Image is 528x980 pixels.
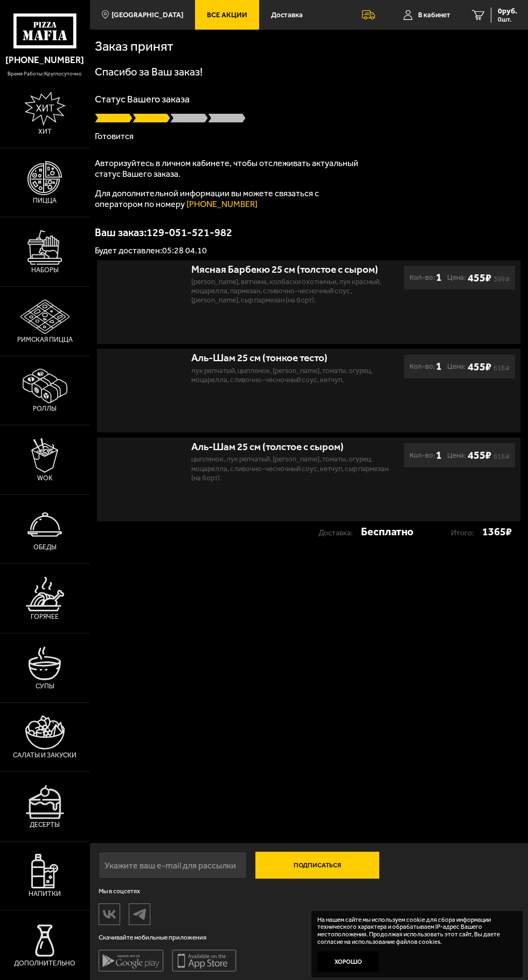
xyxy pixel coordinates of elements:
[498,8,517,15] span: 0 руб.
[494,277,510,281] s: 599 ₽
[17,336,73,343] span: Римская пицца
[436,361,442,372] b: 1
[468,271,491,284] b: 455 ₽
[191,264,390,276] div: Мясная Барбекю 25 см (толстое с сыром)
[191,366,390,390] p: лук репчатый, цыпленок, [PERSON_NAME], томаты, огурец, моцарелла, сливочно-чесночный соус, кетчуп.
[447,272,466,283] span: Цена:
[494,454,510,459] s: 618 ₽
[191,352,390,364] div: Аль-Шам 25 см (тонкое тесто)
[409,272,442,283] div: Кол-во:
[95,188,364,210] p: Для дополнительной информации вы можете связаться с оператором по номеру
[95,158,364,180] p: Авторизуйтесь в личном кабинете, чтобы отслеживать актуальный статус Вашего заказа.
[191,454,390,487] p: цыпленок, лук репчатый, [PERSON_NAME], томаты, огурец, моцарелла, сливочно-чесночный соус, кетчуп...
[317,951,379,972] button: Хорошо
[191,441,390,453] div: Аль-Шам 25 см (толстое с сыром)
[95,40,266,53] h1: Заказ принят
[99,887,237,895] span: Мы в соцсетях
[436,272,442,283] b: 1
[409,361,442,372] div: Кол-во:
[468,448,491,461] b: 455 ₽
[436,450,442,461] b: 1
[191,277,390,310] p: [PERSON_NAME], ветчина, колбаски охотничьи, лук красный, моцарелла, пармезан, сливочно-чесночный ...
[468,360,491,373] b: 455 ₽
[482,527,512,537] strong: 1365 ₽
[95,94,523,104] p: Статус Вашего заказа
[186,199,258,209] a: [PHONE_NUMBER]
[33,197,57,204] span: Пицца
[447,361,466,372] span: Цена:
[36,683,54,689] span: Супы
[498,16,517,23] span: 0 шт.
[494,365,510,370] s: 618 ₽
[95,132,523,141] p: Готовится
[361,527,413,537] strong: Бесплатно
[31,267,59,273] span: Наборы
[95,246,523,255] p: Будет доставлен: 05:28 04.10
[271,11,303,18] span: Доставка
[30,822,60,828] span: Десерты
[112,11,183,18] span: [GEOGRAPHIC_DATA]
[29,891,61,897] span: Напитки
[207,11,247,18] span: Все Акции
[31,613,59,620] span: Горячее
[99,934,237,941] span: Скачивайте мобильные приложения
[14,960,75,967] span: Дополнительно
[129,905,150,923] img: tg
[318,528,361,539] p: Доставка:
[409,450,442,461] div: Кол-во:
[451,528,482,539] p: Итого:
[38,128,52,135] span: Хит
[95,66,523,77] h1: Спасибо за Ваш заказ!
[13,752,77,758] span: Салаты и закуски
[99,905,120,923] img: vk
[418,11,450,18] span: В кабинет
[317,916,511,946] p: На нашем сайте мы используем cookie для сбора информации технического характера и обрабатываем IP...
[33,544,57,550] span: Обеды
[99,852,247,879] input: Укажите ваш e-mail для рассылки
[95,227,523,238] p: Ваш заказ: 129-051-521-982
[37,475,52,481] span: WOK
[33,405,57,412] span: Роллы
[447,450,466,461] span: Цена:
[255,852,379,879] button: Подписаться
